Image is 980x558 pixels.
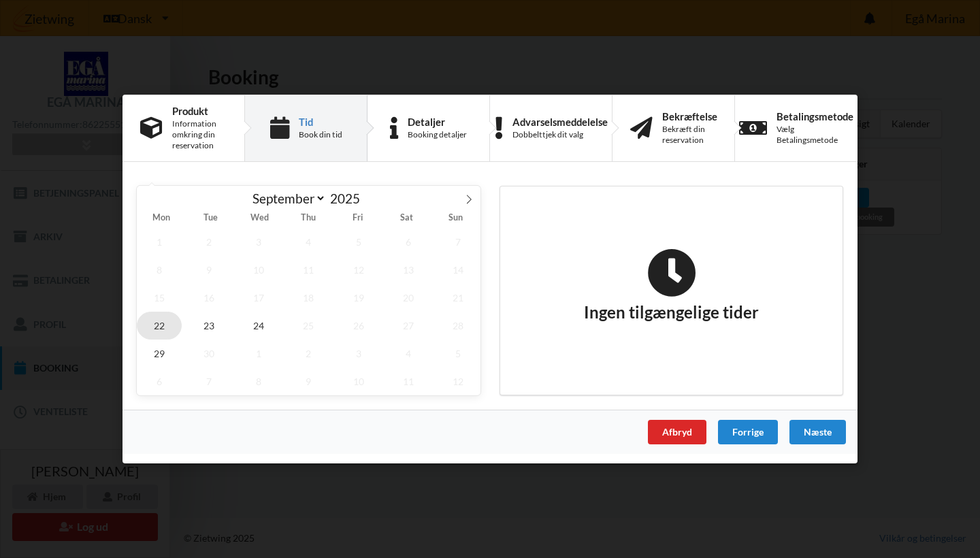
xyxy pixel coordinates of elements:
[386,228,431,256] span: September 6, 2025
[436,312,480,340] span: September 28, 2025
[172,105,227,116] div: Produkt
[235,214,284,223] span: Wed
[236,228,281,256] span: September 3, 2025
[287,367,331,395] span: October 9, 2025
[336,256,381,284] span: September 12, 2025
[137,256,182,284] span: September 8, 2025
[386,256,431,284] span: September 13, 2025
[584,248,759,323] h2: Ingen tilgængelige tider
[137,228,182,256] span: September 1, 2025
[336,367,381,395] span: October 10, 2025
[287,284,331,312] span: September 18, 2025
[186,214,235,223] span: Tue
[436,367,480,395] span: October 12, 2025
[336,228,381,256] span: September 5, 2025
[777,111,853,122] div: Betalingsmetode
[236,256,281,284] span: September 10, 2025
[436,256,480,284] span: September 14, 2025
[408,116,467,127] div: Detaljer
[718,420,778,444] div: Forrige
[326,191,371,206] input: Year
[299,116,342,127] div: Tid
[386,312,431,340] span: September 27, 2025
[137,214,186,223] span: Mon
[512,129,608,140] div: Dobbelttjek dit valg
[137,312,182,340] span: September 22, 2025
[431,214,480,223] span: Sun
[408,129,467,140] div: Booking detaljer
[648,420,706,444] div: Afbryd
[236,312,281,340] span: September 24, 2025
[386,284,431,312] span: September 20, 2025
[777,124,853,146] div: Vælg Betalingsmetode
[662,111,717,122] div: Bekræftelse
[186,284,231,312] span: September 16, 2025
[299,129,342,140] div: Book din tid
[662,124,717,146] div: Bekræft din reservation
[137,284,182,312] span: September 15, 2025
[236,367,281,395] span: October 8, 2025
[137,340,182,367] span: September 29, 2025
[287,340,331,367] span: October 2, 2025
[287,256,331,284] span: September 11, 2025
[789,420,846,444] div: Næste
[236,340,281,367] span: October 1, 2025
[236,284,281,312] span: September 17, 2025
[284,214,333,223] span: Thu
[246,190,327,207] select: Month
[386,367,431,395] span: October 11, 2025
[186,228,231,256] span: September 2, 2025
[186,340,231,367] span: September 30, 2025
[436,284,480,312] span: September 21, 2025
[336,340,381,367] span: October 3, 2025
[336,312,381,340] span: September 26, 2025
[382,214,431,223] span: Sat
[186,312,231,340] span: September 23, 2025
[386,340,431,367] span: October 4, 2025
[512,116,608,127] div: Advarselsmeddelelse
[137,367,182,395] span: October 6, 2025
[336,284,381,312] span: September 19, 2025
[172,118,227,151] div: Information omkring din reservation
[333,214,382,223] span: Fri
[436,228,480,256] span: September 7, 2025
[186,256,231,284] span: September 9, 2025
[287,228,331,256] span: September 4, 2025
[436,340,480,367] span: October 5, 2025
[186,367,231,395] span: October 7, 2025
[287,312,331,340] span: September 25, 2025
